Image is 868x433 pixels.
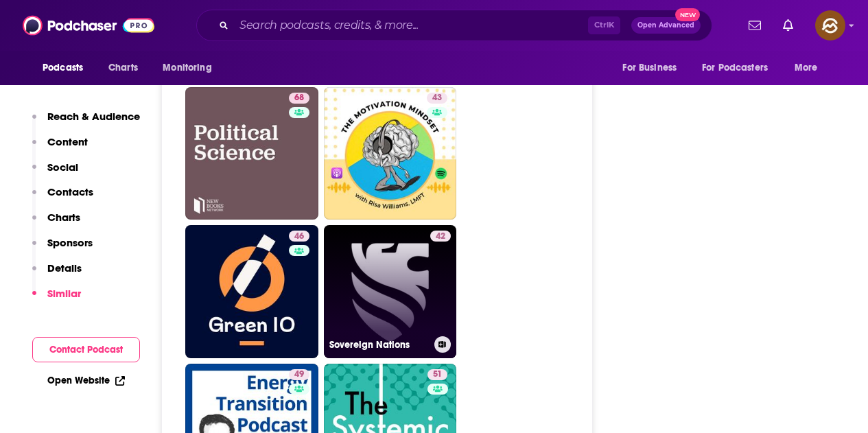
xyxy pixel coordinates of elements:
[693,55,788,81] button: open menu
[196,10,712,41] div: Search podcasts, credits, & more...
[294,368,304,382] span: 49
[47,287,81,300] p: Similar
[32,337,140,362] button: Contact Podcast
[613,55,694,81] button: open menu
[32,110,140,135] button: Reach & Audience
[432,91,442,105] span: 43
[185,87,318,220] a: 68
[32,135,88,161] button: Content
[153,55,229,81] button: open menu
[631,17,701,34] button: Open AdvancedNew
[427,93,447,104] a: 43
[637,22,694,29] span: Open Advanced
[436,230,445,244] span: 42
[329,339,429,351] h3: Sovereign Nations
[777,14,799,37] a: Show notifications dropdown
[433,368,442,382] span: 51
[47,110,140,123] p: Reach & Audience
[427,369,447,380] a: 51
[588,16,620,34] span: Ctrl K
[185,225,318,358] a: 46
[675,8,700,21] span: New
[47,211,80,224] p: Charts
[815,10,845,40] span: Logged in as hey85204
[33,55,101,81] button: open menu
[785,55,835,81] button: open menu
[743,14,766,37] a: Show notifications dropdown
[23,12,154,38] img: Podchaser - Follow, Share and Rate Podcasts
[47,135,88,148] p: Content
[43,58,83,78] span: Podcasts
[32,161,78,186] button: Social
[47,236,93,249] p: Sponsors
[294,91,304,105] span: 68
[815,10,845,40] button: Show profile menu
[108,58,138,78] span: Charts
[289,231,309,242] a: 46
[47,261,82,274] p: Details
[234,14,588,36] input: Search podcasts, credits, & more...
[32,261,82,287] button: Details
[47,161,78,174] p: Social
[795,58,818,78] span: More
[47,375,125,386] a: Open Website
[47,185,93,198] p: Contacts
[99,55,146,81] a: Charts
[32,211,80,236] button: Charts
[294,230,304,244] span: 46
[289,93,309,104] a: 68
[32,185,93,211] button: Contacts
[289,369,309,380] a: 49
[622,58,677,78] span: For Business
[32,287,81,312] button: Similar
[702,58,768,78] span: For Podcasters
[430,231,451,242] a: 42
[815,10,845,40] img: User Profile
[324,87,457,220] a: 43
[324,225,457,358] a: 42Sovereign Nations
[163,58,211,78] span: Monitoring
[32,236,93,261] button: Sponsors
